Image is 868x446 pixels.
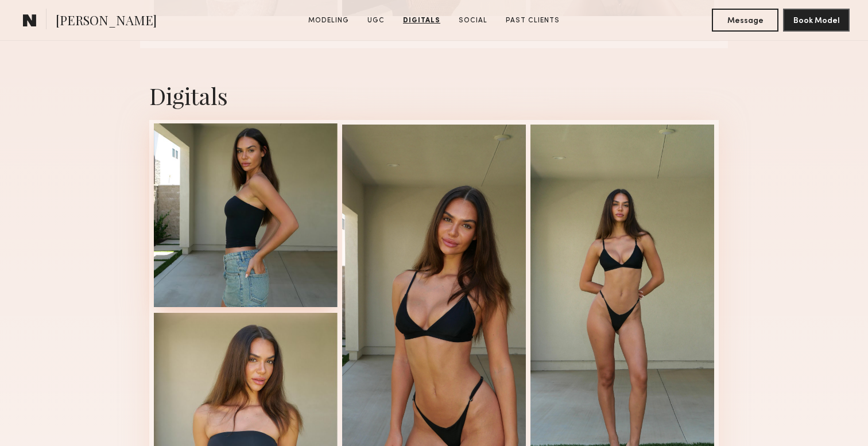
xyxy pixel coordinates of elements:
a: Digitals [398,15,445,26]
a: Book Model [783,15,850,25]
span: [PERSON_NAME] [56,11,157,32]
button: Message [712,9,778,32]
div: Digitals [149,80,719,111]
a: UGC [363,15,389,26]
a: Social [454,15,492,26]
a: Modeling [304,15,354,26]
a: Past Clients [501,15,564,26]
button: Book Model [783,9,850,32]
